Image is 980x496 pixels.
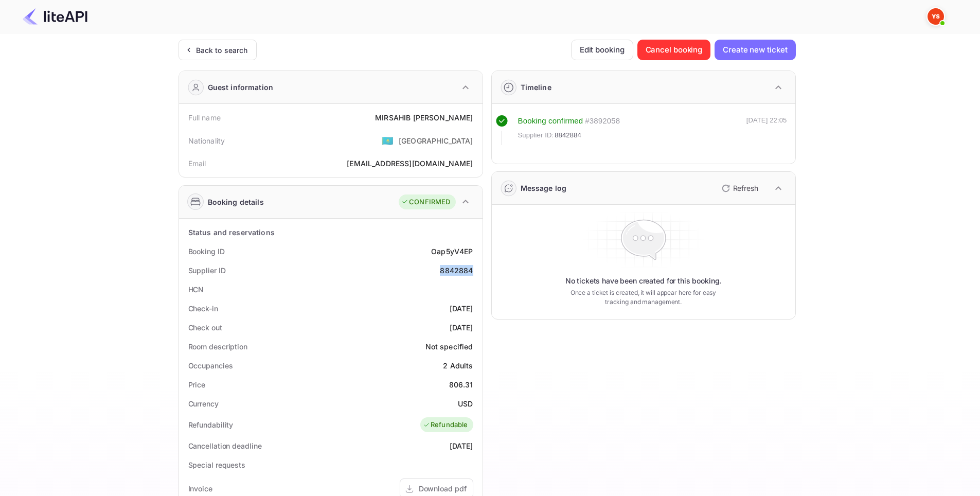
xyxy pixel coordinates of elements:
[188,459,245,470] div: Special requests
[746,115,787,145] div: [DATE] 22:05
[188,303,218,314] div: Check-in
[425,341,473,352] div: Not specified
[188,419,234,430] div: Refundability
[196,45,248,56] div: Back to search
[443,360,473,371] div: 2 Adults
[521,183,567,193] div: Message log
[450,322,473,333] div: [DATE]
[188,483,212,494] div: Invoice
[188,341,247,352] div: Room description
[347,158,473,169] div: [EMAIL_ADDRESS][DOMAIN_NAME]
[562,288,725,307] p: Once a ticket is created, it will appear here for easy tracking and management.
[188,246,225,257] div: Booking ID
[555,130,581,140] span: 8842884
[401,197,450,207] div: CONFIRMED
[188,379,206,390] div: Price
[382,131,394,150] span: United States
[188,360,233,371] div: Occupancies
[188,158,206,169] div: Email
[188,440,262,451] div: Cancellation deadline
[521,82,551,93] div: Timeline
[518,130,554,140] span: Supplier ID:
[431,246,473,257] div: Oap5yV4EP
[450,303,473,314] div: [DATE]
[458,398,473,409] div: USD
[449,379,473,390] div: 806.31
[188,284,204,295] div: HCN
[188,135,225,146] div: Nationality
[637,40,711,60] button: Cancel booking
[715,40,795,60] button: Create new ticket
[208,197,264,207] div: Booking details
[565,276,722,286] p: No tickets have been created for this booking.
[928,8,944,25] img: Yandex Support
[208,82,274,93] div: Guest information
[716,180,762,197] button: Refresh
[585,115,620,127] div: # 3892058
[518,115,583,127] div: Booking confirmed
[188,227,275,238] div: Status and reservations
[419,483,467,494] div: Download pdf
[440,265,473,276] div: 8842884
[571,40,633,60] button: Edit booking
[423,420,468,430] div: Refundable
[188,265,226,276] div: Supplier ID
[188,322,222,333] div: Check out
[188,112,221,123] div: Full name
[23,8,87,25] img: LiteAPI Logo
[188,398,219,409] div: Currency
[375,112,473,123] div: MIRSAHIB [PERSON_NAME]
[399,135,473,146] div: [GEOGRAPHIC_DATA]
[450,440,473,451] div: [DATE]
[733,183,758,193] p: Refresh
